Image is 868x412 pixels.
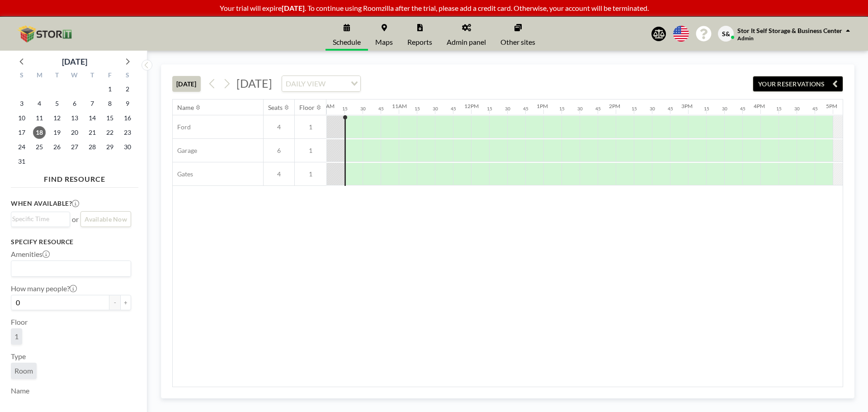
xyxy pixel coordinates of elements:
[754,103,765,109] div: 4PM
[14,366,33,375] span: Room
[33,112,46,124] span: Monday, August 11, 2025
[268,104,283,112] div: Seats
[15,97,28,110] span: Sunday, August 3, 2025
[11,238,131,246] h3: Specify resource
[722,106,727,112] div: 30
[13,70,31,82] div: S
[173,147,197,155] span: Garage
[284,78,327,90] span: DAILY VIEW
[85,215,127,223] span: Available Now
[121,112,134,124] span: Saturday, August 16, 2025
[12,263,126,275] input: Search for option
[360,106,366,112] div: 30
[451,106,456,112] div: 45
[31,70,48,82] div: M
[104,112,116,124] span: Friday, August 15, 2025
[62,55,87,68] div: [DATE]
[505,106,510,112] div: 30
[415,106,420,112] div: 15
[333,38,361,46] span: Schedule
[11,171,138,184] h4: FIND RESOURCE
[812,106,818,112] div: 45
[51,112,63,124] span: Tuesday, August 12, 2025
[11,250,50,259] label: Amenities
[264,123,294,131] span: 4
[487,106,492,112] div: 15
[295,147,326,155] span: 1
[173,123,191,131] span: Ford
[104,97,116,110] span: Friday, August 8, 2025
[325,17,368,51] a: Schedule
[737,27,842,34] span: Stor It Self Storage & Business Center
[80,211,131,227] button: Available Now
[737,35,754,42] span: Admin
[15,112,28,124] span: Sunday, August 10, 2025
[722,30,730,38] span: S&
[447,38,486,46] span: Admin panel
[464,103,479,109] div: 12PM
[439,17,493,51] a: Admin panel
[320,103,335,109] div: 10AM
[121,97,134,110] span: Saturday, August 9, 2025
[400,17,439,51] a: Reports
[68,112,81,124] span: Wednesday, August 13, 2025
[577,106,583,112] div: 30
[51,126,63,139] span: Tuesday, August 19, 2025
[826,103,837,109] div: 5PM
[632,106,637,112] div: 15
[368,17,400,51] a: Maps
[11,317,28,327] label: Floor
[299,104,315,112] div: Floor
[433,106,438,112] div: 30
[500,38,535,46] span: Other sites
[681,103,693,109] div: 3PM
[11,261,131,276] div: Search for option
[11,284,77,293] label: How many people?
[11,386,29,395] label: Name
[33,126,46,139] span: Monday, August 18, 2025
[86,97,99,110] span: Thursday, August 7, 2025
[236,76,272,90] span: [DATE]
[11,212,70,226] div: Search for option
[86,112,99,124] span: Thursday, August 14, 2025
[68,97,81,110] span: Wednesday, August 6, 2025
[523,106,528,112] div: 45
[66,70,84,82] div: W
[51,97,63,110] span: Tuesday, August 5, 2025
[101,70,118,82] div: F
[104,126,116,139] span: Friday, August 22, 2025
[282,76,360,91] div: Search for option
[15,126,28,139] span: Sunday, August 17, 2025
[264,170,294,178] span: 4
[121,141,134,153] span: Saturday, August 30, 2025
[172,76,201,92] button: [DATE]
[104,141,116,153] span: Friday, August 29, 2025
[68,141,81,153] span: Wednesday, August 27, 2025
[14,332,19,341] span: 1
[14,25,77,43] img: organization-logo
[120,295,131,310] button: +
[650,106,655,112] div: 30
[537,103,548,109] div: 1PM
[704,106,709,112] div: 15
[595,106,601,112] div: 45
[104,83,116,95] span: Friday, August 1, 2025
[11,352,26,361] label: Type
[68,126,81,139] span: Wednesday, August 20, 2025
[407,38,432,46] span: Reports
[295,123,326,131] span: 1
[753,76,843,92] button: YOUR RESERVATIONS
[559,106,565,112] div: 15
[51,141,63,153] span: Tuesday, August 26, 2025
[392,103,407,109] div: 11AM
[173,170,193,178] span: Gates
[48,70,66,82] div: T
[15,155,28,168] span: Sunday, August 31, 2025
[668,106,673,112] div: 45
[121,83,134,95] span: Saturday, August 2, 2025
[109,295,120,310] button: -
[177,104,194,112] div: Name
[378,106,384,112] div: 45
[118,70,136,82] div: S
[86,141,99,153] span: Thursday, August 28, 2025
